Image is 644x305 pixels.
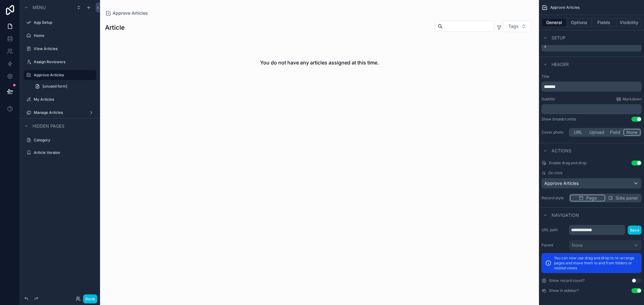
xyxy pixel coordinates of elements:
[34,138,93,143] label: Category
[616,18,641,27] button: Visibility
[628,226,641,235] button: Save
[548,170,563,175] span: On click
[541,130,566,135] label: Cover photo
[549,160,586,165] span: Enable drag and drop
[586,129,607,136] button: Upload
[550,5,580,10] span: Approve Articles
[541,117,576,122] div: Show breadcrumbs
[541,18,567,27] button: General
[544,180,579,186] span: Approve Articles
[551,61,569,68] span: Header
[34,97,93,102] label: My Articles
[34,20,93,25] label: App Setup
[541,82,641,92] div: scrollable content
[592,18,617,27] button: Fields
[569,240,641,251] button: None
[541,42,641,52] div: scrollable content
[616,195,638,201] span: Side panel
[541,104,641,114] div: scrollable content
[551,148,571,154] span: Actions
[31,81,96,91] a: [unused form]
[586,195,597,201] span: Page
[43,84,67,89] span: [unused form]
[33,123,64,129] span: Hidden pages
[554,256,638,271] p: You can now use drag and drop to re-arrange pages and move them to and from folders or nested views
[572,242,583,248] span: None
[34,150,93,155] label: Article Version
[541,227,566,232] label: URL path
[549,288,579,293] label: Show in sidebar?
[622,97,641,102] span: Markdown
[34,110,84,115] label: Manage Articles
[541,178,641,189] button: Approve Articles
[541,196,566,201] label: Record style
[623,129,641,136] button: None
[541,74,641,79] label: Title
[570,129,586,136] button: URL
[551,212,579,218] span: Navigation
[551,35,566,41] span: Setup
[33,4,46,11] span: Menu
[541,243,566,248] label: Parent
[34,59,93,64] label: Assign Reviewers
[34,73,93,78] label: Approve Articles
[34,33,93,38] label: Home
[34,46,93,51] label: View Articles
[541,97,555,102] label: Subtitle
[616,97,641,102] a: Markdown
[567,18,592,27] button: Options
[607,129,624,136] button: Field
[83,294,97,303] button: Done
[549,278,585,283] label: Show record count?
